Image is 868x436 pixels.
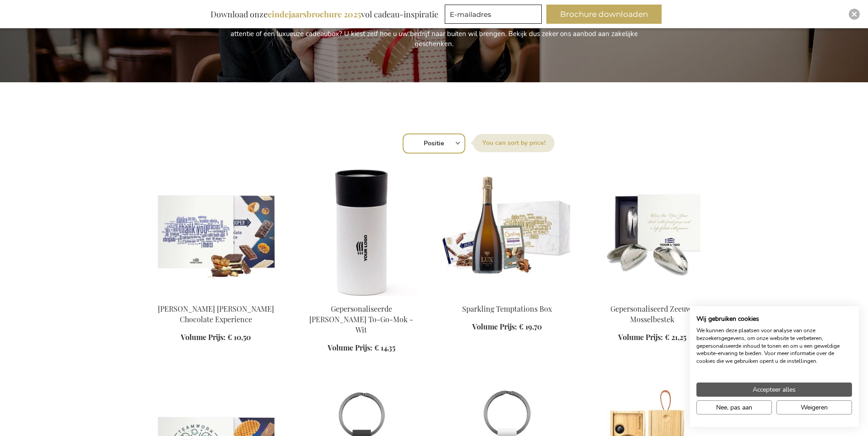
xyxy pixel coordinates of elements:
a: Volume Prijs: € 10,50 [181,332,251,343]
a: Sparkling Temptations Box [462,304,552,314]
span: € 21,25 [665,332,686,342]
a: Volume Prijs: € 14,35 [328,343,395,353]
img: Personalised Zeeland Mussel Cutlery [587,168,718,296]
button: Pas cookie voorkeuren aan [696,400,772,415]
span: Accepteer alles [753,385,796,394]
a: Personalised Zeeland Mussel Cutlery [587,292,718,301]
label: Sorteer op [473,134,555,152]
a: Volume Prijs: € 19,70 [472,322,542,332]
a: Personalised Otis Thermo To-Go-Mug [296,292,427,301]
a: Gepersonaliseerd Zeeuws Mosselbestek [610,304,695,324]
span: € 19,70 [519,322,542,331]
span: € 14,35 [374,343,395,352]
img: Personalised Otis Thermo To-Go-Mug [296,168,427,296]
p: We kunnen deze plaatsen voor analyse van onze bezoekersgegevens, om onze website te verbeteren, g... [696,327,852,365]
input: E-mailadres [445,5,542,24]
img: Sparkling Temptations Bpx [442,168,572,296]
span: Volume Prijs: [618,332,663,342]
p: Als ondernemer heeft u contact met heel wat zakenpartners, zakenrelaties, kennissen en medewerker... [228,10,640,49]
button: Brochure downloaden [546,5,662,24]
a: Jules Destrooper Jules' Chocolate Experience [151,292,281,301]
span: Volume Prijs: [472,322,517,331]
a: Gepersonaliseerde [PERSON_NAME] To-Go-Mok - Wit [309,304,413,335]
div: Close [849,9,860,20]
button: Accepteer alle cookies [696,383,852,397]
span: Weigeren [801,403,828,412]
b: eindejaarsbrochure 2025 [268,9,361,20]
span: Volume Prijs: [181,332,226,342]
a: [PERSON_NAME] [PERSON_NAME] Chocolate Experience [158,304,274,324]
span: € 10,50 [227,332,251,342]
img: Close [852,11,857,17]
a: Sparkling Temptations Bpx [442,292,572,301]
img: Jules Destrooper Jules' Chocolate Experience [151,168,281,296]
form: marketing offers and promotions [445,5,545,27]
span: Nee, pas aan [716,403,752,412]
button: Alle cookies weigeren [776,400,852,415]
h2: Wij gebruiken cookies [696,315,852,323]
span: Volume Prijs: [328,343,372,352]
div: Download onze vol cadeau-inspiratie [206,5,442,24]
a: Volume Prijs: € 21,25 [618,332,686,343]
